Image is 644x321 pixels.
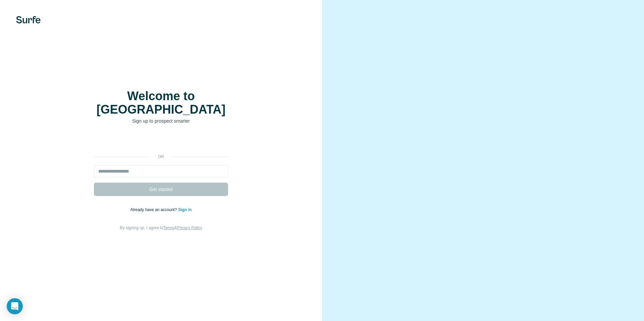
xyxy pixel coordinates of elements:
[94,118,228,124] p: Sign up to prospect smarter
[130,207,178,212] span: Already have an account?
[7,298,23,314] div: Open Intercom Messenger
[178,207,192,212] a: Sign in
[120,226,202,230] span: By signing up, I agree to &
[163,226,174,230] a: Terms
[94,89,228,116] h1: Welcome to [GEOGRAPHIC_DATA]
[177,226,202,230] a: Privacy Policy
[16,16,41,23] img: Surfe's logo
[150,154,172,160] p: or
[91,134,231,149] iframe: Sign in with Google Button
